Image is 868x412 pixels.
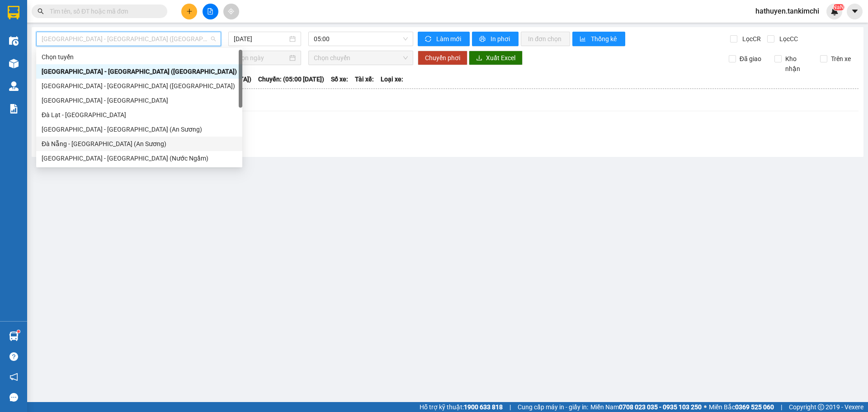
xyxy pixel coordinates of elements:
[9,59,19,68] img: warehouse-icon
[38,8,44,14] span: search
[36,137,242,151] div: Đà Nẵng - Sài Gòn (An Sương)
[518,402,588,412] span: Cung cấp máy in - giấy in:
[782,54,813,74] span: Kho nhận
[42,52,237,62] div: Chọn tuyến
[36,93,242,108] div: Đà Nẵng - Đà Lạt
[709,402,774,412] span: Miền Bắc
[228,8,234,14] span: aim
[9,81,19,91] img: warehouse-icon
[314,32,408,46] span: 05:00
[36,122,242,137] div: Sài Gòn - Đà Nẵng (An Sương)
[355,74,374,84] span: Tài xế:
[181,4,197,19] button: plus
[847,4,863,19] button: caret-down
[491,34,511,44] span: In phơi
[42,32,216,46] span: Đà Nẵng - Hà Nội (Hàng)
[418,51,467,65] button: Chuyển phơi
[9,393,18,402] span: message
[736,54,765,64] span: Đã giao
[42,110,237,120] div: Đà Lạt - [GEOGRAPHIC_DATA]
[207,8,213,14] span: file-add
[42,124,237,134] div: [GEOGRAPHIC_DATA] - [GEOGRAPHIC_DATA] (An Sương)
[704,405,707,409] span: ⚪️
[851,7,859,15] span: caret-down
[42,81,237,91] div: [GEOGRAPHIC_DATA] - [GEOGRAPHIC_DATA] ([GEOGRAPHIC_DATA])
[234,53,288,63] input: Chọn ngày
[735,403,774,411] strong: 0369 525 060
[469,51,523,65] button: downloadXuất Excel
[590,402,702,412] span: Miền Nam
[9,36,19,46] img: warehouse-icon
[479,36,487,43] span: printer
[17,330,20,333] sup: 1
[50,6,156,16] input: Tìm tên, số ĐT hoặc mã đơn
[739,34,762,44] span: Lọc CR
[9,373,18,381] span: notification
[186,8,193,14] span: plus
[830,7,839,15] img: icon-new-feature
[8,6,19,19] img: logo-vxr
[36,64,242,79] div: Đà Nẵng - Hà Nội (Hàng)
[818,404,824,410] span: copyright
[234,34,288,44] input: 11/08/2025
[619,403,702,411] strong: 0708 023 035 - 0935 103 250
[580,36,587,43] span: bar-chart
[36,151,242,166] div: Đà Nẵng - Hà Nội (Nước Ngầm)
[418,32,470,46] button: syncLàm mới
[42,66,237,76] div: [GEOGRAPHIC_DATA] - [GEOGRAPHIC_DATA] ([GEOGRAPHIC_DATA])
[223,4,239,19] button: aim
[258,74,324,84] span: Chuyến: (05:00 [DATE])
[436,34,462,44] span: Làm mới
[42,153,237,163] div: [GEOGRAPHIC_DATA] - [GEOGRAPHIC_DATA] (Nước Ngầm)
[509,402,511,412] span: |
[36,50,242,64] div: Chọn tuyến
[827,54,854,64] span: Trên xe
[42,95,237,105] div: [GEOGRAPHIC_DATA] - [GEOGRAPHIC_DATA]
[521,32,570,46] button: In đơn chọn
[833,4,844,10] sup: NaN
[420,402,503,412] span: Hỗ trợ kỹ thuật:
[9,331,19,341] img: warehouse-icon
[36,79,242,93] div: Hà Nội - Đà Nẵng (Hàng)
[331,74,348,84] span: Số xe:
[425,36,433,43] span: sync
[314,51,408,65] span: Chọn chuyến
[381,74,403,84] span: Loại xe:
[472,32,519,46] button: printerIn phơi
[748,5,826,17] span: hathuyen.tankimchi
[203,4,218,19] button: file-add
[776,34,799,44] span: Lọc CC
[572,32,625,46] button: bar-chartThống kê
[42,139,237,149] div: Đà Nẵng - [GEOGRAPHIC_DATA] (An Sương)
[781,402,782,412] span: |
[591,34,618,44] span: Thống kê
[464,403,503,411] strong: 1900 633 818
[9,104,19,114] img: solution-icon
[36,108,242,122] div: Đà Lạt - Đà Nẵng
[9,352,18,361] span: question-circle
